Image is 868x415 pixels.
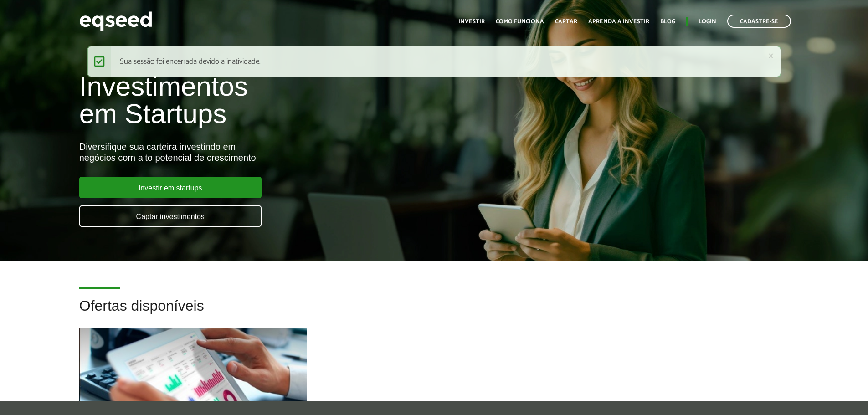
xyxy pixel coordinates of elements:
a: Captar [555,19,577,25]
h2: Ofertas disponíveis [79,298,789,328]
a: × [768,51,774,61]
div: Diversifique sua carteira investindo em negócios com alto potencial de crescimento [79,141,500,163]
img: EqSeed [79,9,152,33]
a: Captar investimentos [79,205,262,227]
a: Aprenda a investir [588,19,649,25]
h1: Investimentos em Startups [79,73,500,128]
a: Como funciona [496,19,544,25]
a: Investir em startups [79,177,262,198]
a: Cadastre-se [727,15,791,28]
a: Blog [660,19,675,25]
div: Sua sessão foi encerrada devido a inatividade. [87,46,781,77]
a: Login [699,19,716,25]
a: Investir [458,19,485,25]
